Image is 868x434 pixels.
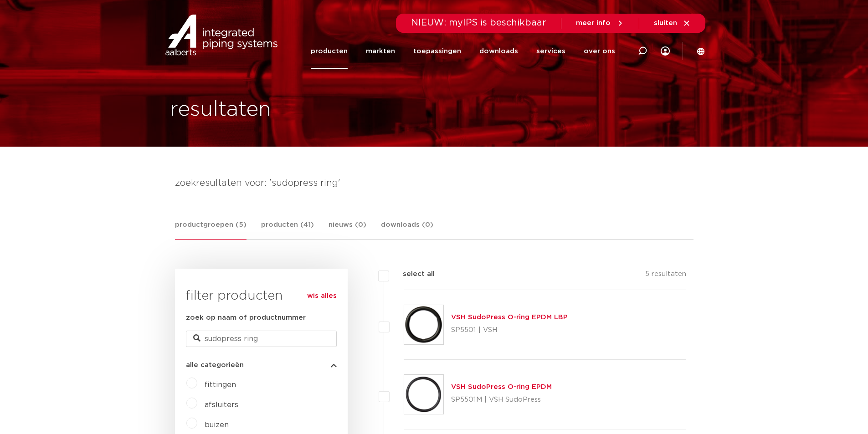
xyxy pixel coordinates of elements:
[186,312,306,323] label: zoek op naam of productnummer
[261,220,314,239] a: producten (41)
[404,375,443,414] img: Thumbnail for VSH SudoPress O-ring EPDM
[205,381,236,388] a: fittingen
[411,18,546,27] span: NIEUW: myIPS is beschikbaar
[645,269,686,283] p: 5 resultaten
[175,220,247,240] a: productgroepen (5)
[654,19,691,27] a: sluiten
[536,34,565,69] a: services
[451,314,568,321] a: VSH SudoPress O-ring EPDM LBP
[311,34,615,69] nav: Menu
[584,34,615,69] a: over ons
[307,291,337,301] a: wis alles
[186,362,244,368] span: alle categorieën
[413,34,461,69] a: toepassingen
[389,269,435,280] label: select all
[451,383,552,390] a: VSH SudoPress O-ring EPDM
[329,220,366,239] a: nieuws (0)
[451,323,568,337] p: SP5501 | VSH
[205,421,229,429] a: buizen
[366,34,395,69] a: markten
[175,176,693,190] h4: zoekresultaten voor: 'sudopress ring'
[170,95,271,124] h1: resultaten
[479,34,518,69] a: downloads
[404,305,443,344] img: Thumbnail for VSH SudoPress O-ring EPDM LBP
[186,362,337,368] button: alle categorieën
[654,20,677,26] span: sluiten
[186,331,337,347] input: zoeken
[186,287,337,305] h3: filter producten
[576,20,611,26] span: meer info
[451,393,552,407] p: SP5501M | VSH SudoPress
[311,34,348,69] a: producten
[205,401,238,408] a: afsluiters
[381,220,433,239] a: downloads (0)
[576,19,624,27] a: meer info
